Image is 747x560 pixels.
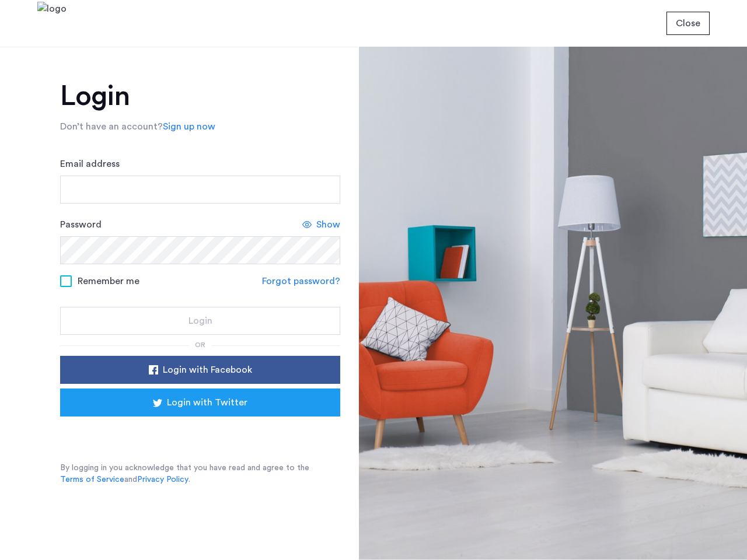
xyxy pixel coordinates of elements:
[60,157,120,171] label: Email address
[37,2,67,45] img: logo
[60,462,340,485] p: By logging in you acknowledge that you have read and agree to the and .
[189,314,212,328] span: Login
[60,218,102,232] label: Password
[163,120,215,134] a: Sign up now
[163,363,252,377] span: Login with Facebook
[676,16,700,30] span: Close
[262,274,340,288] a: Forgot password?
[60,82,340,110] h1: Login
[60,122,163,131] span: Don’t have an account?
[60,307,340,335] button: button
[60,474,124,485] a: Terms of Service
[666,12,710,35] button: button
[137,474,189,485] a: Privacy Policy
[60,388,340,416] button: button
[316,218,340,232] span: Show
[195,341,205,348] span: or
[60,356,340,384] button: button
[78,274,139,288] span: Remember me
[167,395,247,409] span: Login with Twitter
